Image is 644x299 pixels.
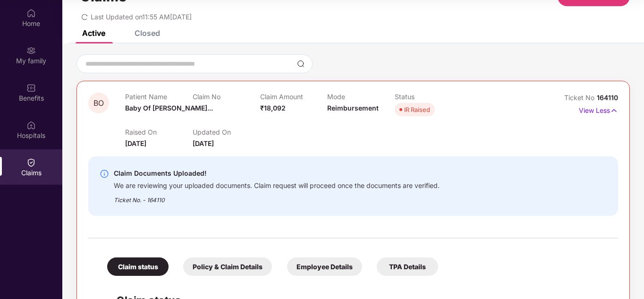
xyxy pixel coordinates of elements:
p: Mode [327,93,395,101]
span: Baby Of [PERSON_NAME]... [125,104,213,112]
img: svg+xml;base64,PHN2ZyBpZD0iSG9zcGl0YWxzIiB4bWxucz0iaHR0cDovL3d3dy53My5vcmcvMjAwMC9zdmciIHdpZHRoPS... [26,120,36,130]
p: Raised On [125,128,193,136]
span: Reimbursement [327,104,379,112]
span: [DATE] [125,139,146,147]
div: TPA Details [377,257,438,276]
div: Active [82,28,105,38]
p: Status [395,93,462,101]
div: Claim status [107,257,169,276]
p: Claim Amount [260,93,328,101]
span: [DATE] [193,139,214,147]
div: IR Raised [404,105,430,114]
span: 164110 [597,94,618,102]
div: Ticket No. - 164110 [114,190,440,205]
span: Ticket No [564,94,597,102]
span: Last Updated on 11:55 AM[DATE] [91,13,192,21]
img: svg+xml;base64,PHN2ZyBpZD0iU2VhcmNoLTMyeDMyIiB4bWxucz0iaHR0cDovL3d3dy53My5vcmcvMjAwMC9zdmciIHdpZH... [297,60,305,68]
div: Closed [135,28,160,38]
img: svg+xml;base64,PHN2ZyBpZD0iSW5mby0yMHgyMCIgeG1sbnM9Imh0dHA6Ly93d3cudzMub3JnLzIwMDAvc3ZnIiB3aWR0aD... [100,169,109,179]
span: ₹18,092 [260,104,286,112]
p: Claim No [193,93,260,101]
img: svg+xml;base64,PHN2ZyBpZD0iSG9tZSIgeG1sbnM9Imh0dHA6Ly93d3cudzMub3JnLzIwMDAvc3ZnIiB3aWR0aD0iMjAiIG... [26,9,36,18]
span: BO [93,99,104,107]
div: Claim Documents Uploaded! [114,168,440,179]
span: redo [81,13,88,21]
img: svg+xml;base64,PHN2ZyB4bWxucz0iaHR0cDovL3d3dy53My5vcmcvMjAwMC9zdmciIHdpZHRoPSIxNyIgaGVpZ2h0PSIxNy... [610,105,618,116]
p: Patient Name [125,93,193,101]
span: - [193,104,196,112]
img: svg+xml;base64,PHN2ZyBpZD0iQ2xhaW0iIHhtbG5zPSJodHRwOi8vd3d3LnczLm9yZy8yMDAwL3N2ZyIgd2lkdGg9IjIwIi... [26,158,36,167]
img: svg+xml;base64,PHN2ZyB3aWR0aD0iMjAiIGhlaWdodD0iMjAiIHZpZXdCb3g9IjAgMCAyMCAyMCIgZmlsbD0ibm9uZSIgeG... [26,46,36,55]
p: Updated On [193,128,260,136]
div: We are reviewing your uploaded documents. Claim request will proceed once the documents are verif... [114,179,440,190]
p: View Less [579,103,618,116]
div: Employee Details [287,257,362,276]
div: Policy & Claim Details [183,257,272,276]
img: svg+xml;base64,PHN2ZyBpZD0iQmVuZWZpdHMiIHhtbG5zPSJodHRwOi8vd3d3LnczLm9yZy8yMDAwL3N2ZyIgd2lkdGg9Ij... [26,83,36,93]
